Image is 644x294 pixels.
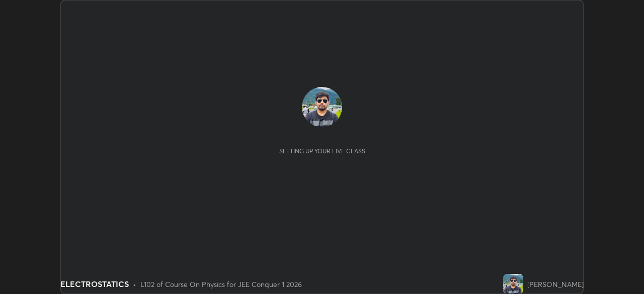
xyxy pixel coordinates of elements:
[503,274,523,294] img: b94a4ccbac2546dc983eb2139155ff30.jpg
[279,147,365,155] div: Setting up your live class
[60,278,129,290] div: ELECTROSTATICS
[527,279,584,289] div: [PERSON_NAME]
[140,279,302,289] div: L102 of Course On Physics for JEE Conquer 1 2026
[133,279,136,289] div: •
[302,87,342,127] img: b94a4ccbac2546dc983eb2139155ff30.jpg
